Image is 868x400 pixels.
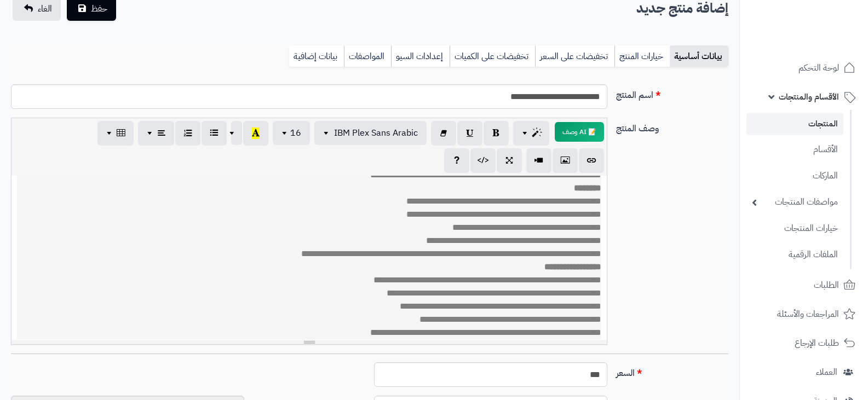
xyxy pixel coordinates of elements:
a: الأقسام [746,138,843,161]
label: وصف المنتج [612,118,733,135]
a: بيانات إضافية [289,45,344,67]
a: طلبات الإرجاع [746,330,861,356]
a: المواصفات [344,45,391,67]
span: الأقسام والمنتجات [779,89,839,105]
span: IBM Plex Sans Arabic [334,126,418,140]
a: تخفيضات على الكميات [450,45,535,67]
span: طلبات الإرجاع [795,335,839,351]
span: الغاء [38,2,52,15]
label: اسم المنتج [612,84,733,102]
a: الطلبات [746,272,861,298]
a: إعدادات السيو [391,45,450,67]
a: العملاء [746,359,861,385]
a: الملفات الرقمية [746,243,843,266]
a: خيارات المنتج [614,45,670,67]
a: الماركات [746,164,843,188]
a: تخفيضات على السعر [535,45,614,67]
button: IBM Plex Sans Arabic [314,121,427,145]
span: العملاء [816,364,837,380]
span: 16 [290,126,301,140]
a: خيارات المنتجات [746,217,843,240]
span: لوحة التحكم [798,60,839,76]
span: حفظ [91,2,107,15]
a: بيانات أساسية [670,45,728,67]
span: المراجعات والأسئلة [777,306,839,322]
button: 16 [273,121,310,145]
span: الطلبات [814,277,839,293]
button: 📝 AI وصف [555,122,604,142]
label: السعر [612,362,733,380]
img: logo-2.png [794,31,858,54]
a: المراجعات والأسئلة [746,301,861,327]
a: لوحة التحكم [746,55,861,81]
a: مواصفات المنتجات [746,190,843,214]
a: المنتجات [746,113,843,135]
